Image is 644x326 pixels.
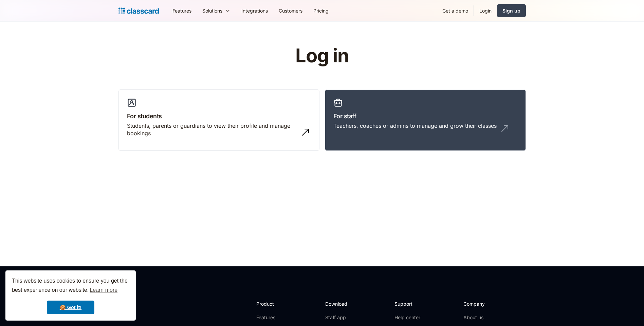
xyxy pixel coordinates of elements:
[463,314,509,321] a: About us
[502,7,520,14] div: Sign up
[167,3,197,18] a: Features
[47,301,94,314] a: dismiss cookie message
[394,314,422,321] a: Help center
[474,3,497,18] a: Login
[497,4,526,17] a: Sign up
[325,300,353,307] h2: Download
[273,3,308,18] a: Customers
[463,300,509,307] h2: Company
[394,300,422,307] h2: Support
[333,122,497,129] div: Teachers, coaches or admins to manage and grow their classes
[308,3,334,18] a: Pricing
[256,314,293,321] a: Features
[325,314,353,321] a: Staff app
[118,89,319,151] a: For studentsStudents, parents or guardians to view their profile and manage bookings
[197,3,236,18] div: Solutions
[325,89,526,151] a: For staffTeachers, coaches or admins to manage and grow their classes
[256,300,293,307] h2: Product
[5,270,136,321] div: cookieconsent
[12,277,129,295] span: This website uses cookies to ensure you get the best experience on our website.
[214,45,430,66] h1: Log in
[236,3,273,18] a: Integrations
[127,111,311,121] h3: For students
[333,111,517,121] h3: For staff
[202,7,222,14] div: Solutions
[118,6,159,16] a: home
[89,285,118,295] a: learn more about cookies
[437,3,474,18] a: Get a demo
[127,122,297,137] div: Students, parents or guardians to view their profile and manage bookings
